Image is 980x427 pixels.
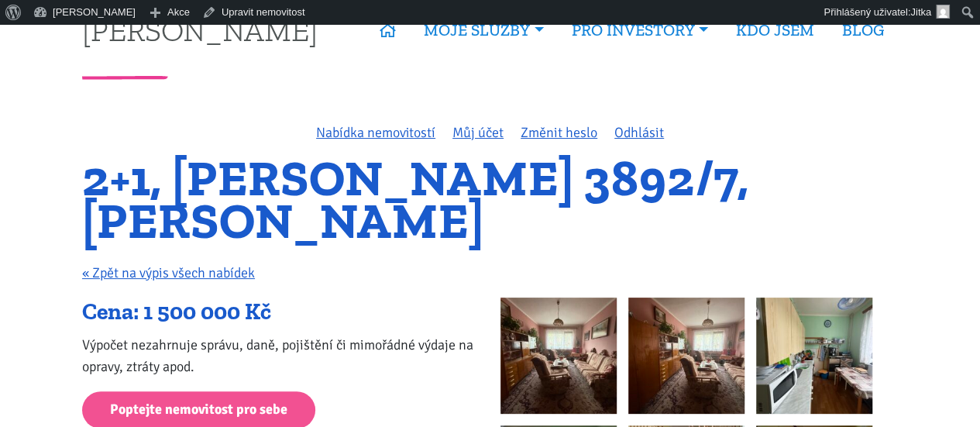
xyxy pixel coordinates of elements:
[558,12,722,48] a: PRO INVESTORY
[82,298,480,327] div: Cena: 1 500 000 Kč
[82,157,898,242] h1: 2+1, [PERSON_NAME] 3892/7, [PERSON_NAME]
[521,124,597,141] a: Změnit heslo
[452,124,504,141] a: Můj účet
[82,15,318,45] a: [PERSON_NAME]
[910,6,931,18] span: Jitka
[614,124,664,141] a: Odhlásit
[82,264,255,281] a: « Zpět na výpis všech nabídek
[316,124,435,141] a: Nabídka nemovitostí
[828,12,898,48] a: BLOG
[722,12,828,48] a: KDO JSEM
[410,12,557,48] a: MOJE SLUŽBY
[82,334,480,377] p: Výpočet nezahrnuje správu, daně, pojištění či mimořádné výdaje na opravy, ztráty apod.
